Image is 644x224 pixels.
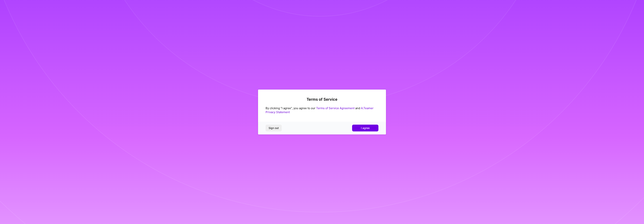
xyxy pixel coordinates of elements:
[266,97,378,102] h2: Terms of Service
[269,126,279,130] span: Sign out
[266,125,282,131] button: Sign out
[316,106,355,110] a: Terms of Service Agreement
[352,125,378,131] button: I agree
[361,126,370,130] span: I agree
[266,106,378,114] div: By clicking "I agree", you agree to our and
